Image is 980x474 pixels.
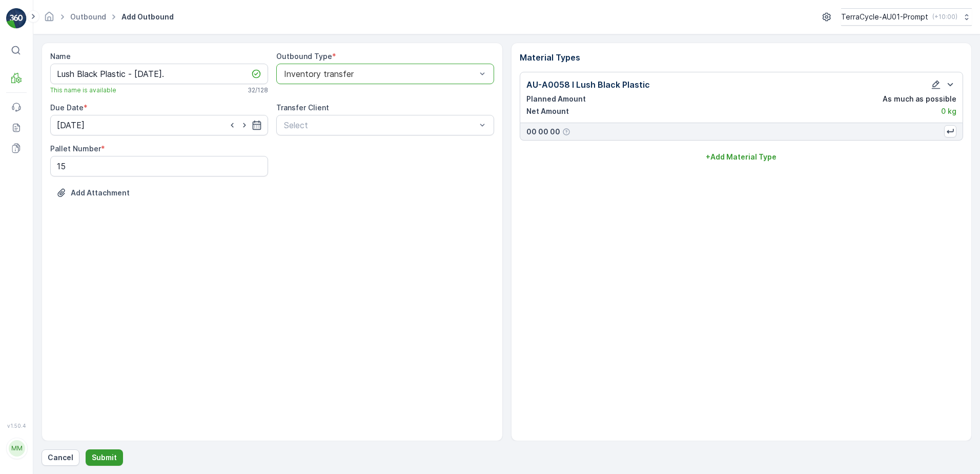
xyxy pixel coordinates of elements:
span: Add Outbound [119,12,176,22]
button: TerraCycle-AU01-Prompt(+10:00) [841,8,972,26]
label: Transfer Client [276,103,329,112]
label: Name [50,52,71,61]
span: Asset Type : [9,236,54,245]
span: FD AB Biotek [DATE] Pallet 1 [34,168,134,177]
div: Help Tooltip Icon [562,128,570,136]
span: AU-PI0022 I Yeast Bags [44,253,129,262]
img: logo [6,8,27,29]
p: Cancel [48,452,73,463]
span: Tare Weight : [9,219,57,228]
p: Net Amount [526,106,569,116]
button: Upload File [50,185,136,201]
span: - [54,202,57,211]
span: FD Pallet [54,236,86,245]
span: Net Weight : [9,202,54,211]
a: Homepage [44,15,55,24]
button: MM [6,431,27,466]
p: 00 00 00 [526,127,560,137]
p: Planned Amount [526,94,586,104]
p: TerraCycle-AU01-Prompt [841,12,928,22]
p: Add Attachment [71,188,130,198]
p: Material Types [520,51,964,64]
label: Due Date [50,103,84,112]
p: AU-A0058 I Lush Black Plastic [526,78,650,91]
p: + Add Material Type [706,152,777,162]
span: This name is available [50,86,116,94]
p: ( +10:00 ) [932,13,957,21]
a: Outbound [70,12,106,21]
p: As much as possible [883,94,956,104]
span: - [60,185,64,194]
p: Submit [92,452,117,463]
button: +Add Material Type [520,149,964,165]
span: Total Weight : [9,185,60,194]
span: Name : [9,168,34,177]
span: v 1.50.4 [6,423,27,429]
button: Cancel [42,449,79,466]
span: - [57,219,61,228]
span: Material : [9,253,44,262]
p: 32 / 128 [248,86,268,94]
p: 0 kg [941,106,956,116]
input: dd/mm/yyyy [50,115,268,135]
label: Pallet Number [50,144,101,153]
label: Outbound Type [276,52,332,61]
p: Select [284,119,476,131]
div: MM [9,440,25,457]
p: FD AB Biotek [DATE] Pallet 1 [432,9,547,21]
button: Submit [86,449,123,466]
